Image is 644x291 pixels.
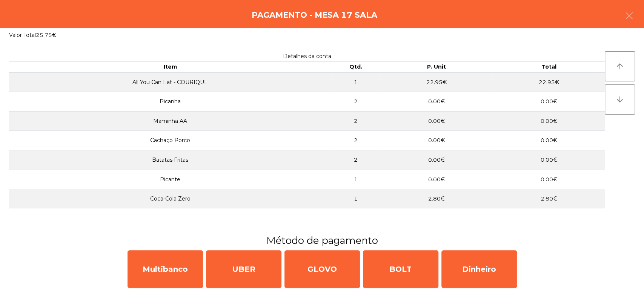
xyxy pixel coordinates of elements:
[331,111,380,131] td: 2
[492,62,605,72] th: Total
[380,92,492,112] td: 0.00€
[331,72,380,92] td: 1
[380,131,492,150] td: 0.00€
[492,92,605,112] td: 0.00€
[9,72,331,92] td: All You Can Eat - COURIQUE
[252,9,377,21] h4: Pagamento - Mesa 17 Sala
[331,62,380,72] th: Qtd.
[9,62,331,72] th: Item
[36,32,56,38] span: 25.75€
[206,250,281,288] div: UBER
[331,189,380,208] td: 1
[492,131,605,150] td: 0.00€
[380,170,492,189] td: 0.00€
[284,250,360,288] div: GLOVO
[331,131,380,150] td: 2
[6,234,638,247] h3: Método de pagamento
[380,111,492,131] td: 0.00€
[492,111,605,131] td: 0.00€
[492,150,605,170] td: 0.00€
[615,62,624,71] i: arrow_upward
[492,170,605,189] td: 0.00€
[615,95,624,104] i: arrow_downward
[9,32,36,38] span: Valor Total
[9,150,331,170] td: Batatas Fritas
[9,92,331,112] td: Picanha
[380,189,492,208] td: 2.80€
[605,84,635,115] button: arrow_downward
[331,170,380,189] td: 1
[128,250,203,288] div: Multibanco
[380,72,492,92] td: 22.95€
[9,189,331,208] td: Coca-Cola Zero
[331,92,380,112] td: 2
[9,111,331,131] td: Maminha AA
[9,170,331,189] td: Picante
[363,250,438,288] div: BOLT
[492,72,605,92] td: 22.95€
[492,189,605,208] td: 2.80€
[380,62,492,72] th: P. Unit
[283,53,331,60] span: Detalhes da conta
[441,250,517,288] div: Dinheiro
[331,150,380,170] td: 2
[9,131,331,150] td: Cachaço Porco
[380,150,492,170] td: 0.00€
[605,51,635,81] button: arrow_upward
